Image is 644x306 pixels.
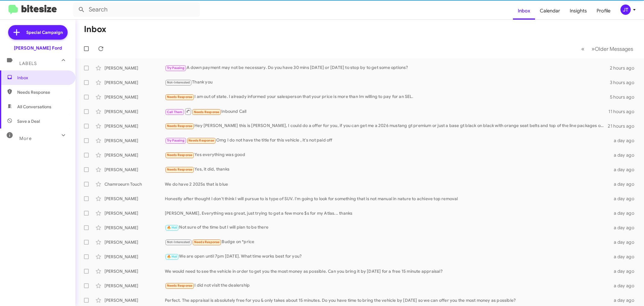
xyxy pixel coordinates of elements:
div: [PERSON_NAME] [104,65,165,71]
div: a day ago [609,152,639,158]
span: All Conversations [17,104,51,110]
div: Honestly after thought I don't think I will pursue to is type of SUV. I'm going to look for somet... [165,196,609,202]
span: Try Pausing [167,66,184,70]
div: [PERSON_NAME] [104,109,165,115]
div: We are open until 7pm [DATE]. What time works best for you? [165,253,609,260]
div: Omg I do not have the title for this vehicle , it's not paid off [165,137,609,144]
span: » [591,45,595,53]
div: a day ago [609,167,639,173]
span: Needs Response [188,138,214,142]
div: [PERSON_NAME] [104,254,165,260]
div: [PERSON_NAME] [104,268,165,274]
button: JT [615,5,637,15]
div: Budge on *price [165,239,609,246]
div: a day ago [609,254,639,260]
span: Needs Response [194,110,219,114]
span: Special Campaign [26,29,63,35]
a: Insights [565,2,592,20]
div: A down payment may not be necessary. Do you have 30 mins [DATE] or [DATE] to stop by to get some ... [165,64,609,71]
div: [PERSON_NAME] [104,80,165,86]
div: Chamroeurn Touch [104,181,165,187]
button: Previous [578,43,588,55]
span: Labels [19,61,37,66]
span: Needs Response [167,153,193,157]
div: 2 hours ago [609,65,639,71]
a: Profile [592,2,615,20]
a: Inbox [513,2,535,20]
div: 21 hours ago [608,123,639,129]
div: Hey [PERSON_NAME] this is [PERSON_NAME], I could do a offer for you, if you can get me a 2026 mus... [165,122,608,129]
div: [PERSON_NAME] [104,196,165,202]
div: a day ago [609,181,639,187]
div: [PERSON_NAME] [104,210,165,216]
div: JT [620,5,631,15]
span: « [581,45,585,53]
div: We would need to see the vehicle in order to get you the most money as possible. Can you bring it... [165,268,609,274]
span: Inbox [17,75,69,81]
a: Calendar [535,2,565,20]
span: Needs Response [167,168,193,171]
div: [PERSON_NAME] [104,225,165,231]
span: Needs Response [167,284,193,288]
a: Special Campaign [8,25,68,40]
div: [PERSON_NAME] [104,297,165,303]
div: I am out of state. I already informed your salesperson that your price is more than Im willing to... [165,93,609,100]
div: [PERSON_NAME] [104,283,165,289]
span: Older Messages [595,46,633,52]
span: More [19,136,32,141]
div: [PERSON_NAME] [104,123,165,129]
div: a day ago [609,225,639,231]
div: Yes everything was good [165,151,609,158]
div: a day ago [609,196,639,202]
div: [PERSON_NAME] [104,167,165,173]
div: Thank you [165,79,609,86]
span: 🔥 Hot [167,255,177,259]
div: 5 hours ago [609,94,639,100]
div: Perfect. The appraisal is absolutely free for you & only takes about 15 minutes. Do you have time... [165,297,609,303]
span: Needs Response [194,240,220,244]
div: I did not visit the dealership [165,282,609,289]
span: Not-Interested [167,240,190,244]
div: We do have 2 2025s that is blue [165,181,609,187]
span: Needs Response [17,89,69,95]
div: Inbound Call [165,108,608,115]
div: Not sure of the time but I will plan to be there [165,224,609,231]
nav: Page navigation example [578,43,637,55]
div: [PERSON_NAME] [104,94,165,100]
div: a day ago [609,138,639,144]
div: a day ago [609,210,639,216]
h1: Inbox [84,24,106,34]
div: Yes, it did, thanks [165,166,609,173]
div: 3 hours ago [609,80,639,86]
span: 🔥 Hot [167,226,177,229]
span: Try Pausing [167,138,184,142]
div: a day ago [609,239,639,245]
div: [PERSON_NAME] [104,239,165,245]
div: 11 hours ago [608,109,639,115]
div: a day ago [609,297,639,303]
span: Call Them [167,110,183,114]
span: Save a Deal [17,118,40,124]
div: [PERSON_NAME] [104,138,165,144]
div: [PERSON_NAME], Everything was great, just trying to get a few more $s for my Atlas... thanks [165,210,609,216]
span: Needs Response [167,95,193,99]
div: a day ago [609,268,639,274]
input: Search [73,2,200,17]
button: Next [588,43,637,55]
div: [PERSON_NAME] [104,152,165,158]
span: Needs Response [167,124,193,128]
div: a day ago [609,283,639,289]
span: Not-Interested [167,80,190,84]
div: [PERSON_NAME] Ford [14,45,62,51]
